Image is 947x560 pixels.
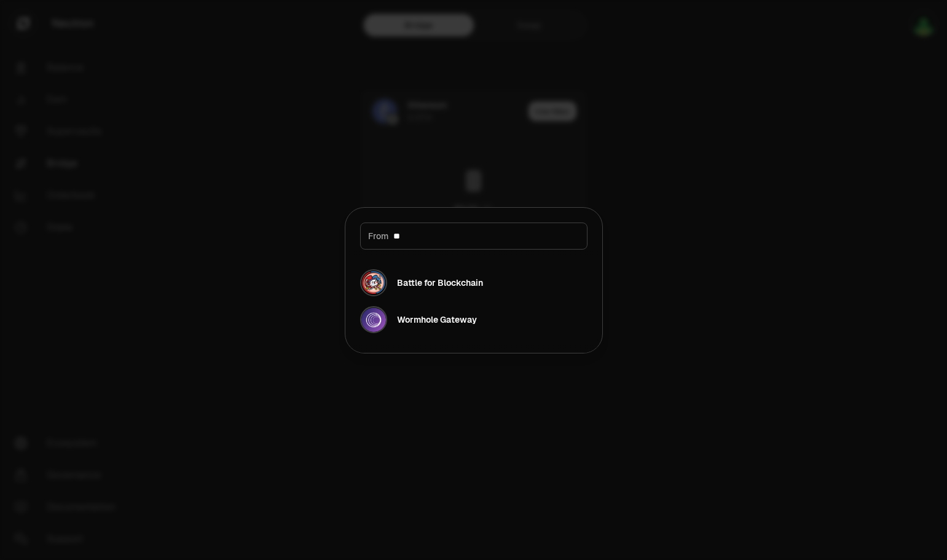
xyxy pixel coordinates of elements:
img: Battle for Blockchain Logo [361,270,386,295]
div: Battle for Blockchain [397,277,483,289]
img: Wormhole Gateway Logo [361,307,386,332]
span: From [368,230,388,242]
button: Battle for Blockchain LogoBattle for Blockchain [353,264,595,301]
div: Wormhole Gateway [397,314,477,326]
button: Wormhole Gateway LogoWormhole Gateway [353,301,595,338]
